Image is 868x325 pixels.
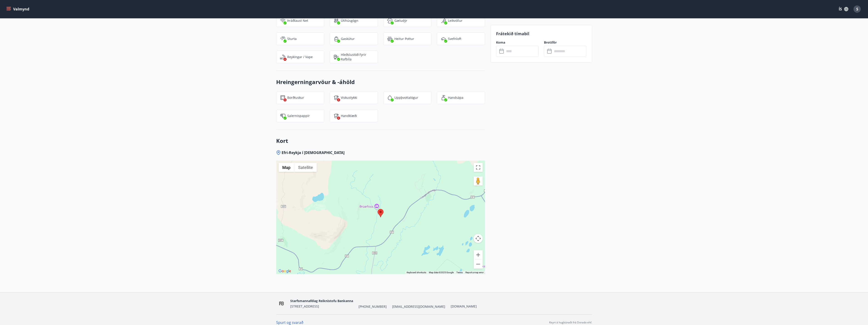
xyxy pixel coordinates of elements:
[334,113,339,119] img: uiBtL0ikWr40dZiggAgPY6zIBwQcLm3lMVfqTObx.svg
[280,36,285,42] img: fkJ5xMEnKf9CQ0V6c12WfzkDEsV4wRmoMqv4DnVF.svg
[394,18,407,23] p: Gæludýr
[282,150,344,155] span: Efri-Reykja í [DEMOGRAPHIC_DATA]
[474,163,483,172] button: Toggle fullscreen view
[334,36,339,42] img: 8ENmoI4irXQYYuBMoT0A4RDwxVOScARjCaqz7yHU.svg
[341,18,358,23] p: Útihúsgögn
[852,4,863,15] button: S
[287,18,308,23] p: Þráðlaust net
[544,40,586,45] label: Brottför
[394,37,414,41] p: Heitur pottur
[441,36,446,42] img: dbi0fcnBYsvu4k1gcwMltnZT9svnGSyCOUrTI4hU.svg
[856,7,858,12] span: S
[277,268,292,274] a: Open this area in Google Maps (opens a new window)
[448,37,461,41] p: Svefnloft
[278,163,294,172] button: Show street map
[441,18,446,23] img: qe69Qk1XRHxUS6SlVorqwOSuwvskut3fG79gUJPU.svg
[341,114,357,118] p: Handklæði
[394,95,418,100] p: Uppþvottalögur
[276,299,287,308] img: OV1EhlUOk1MBP6hKKUJbuONPgxBdnInkXmzMisYS.png
[407,271,426,274] button: Keyboard shortcuts
[474,260,483,269] button: Zoom out
[441,95,446,100] img: 96TlfpxwFVHR6UM9o3HrTVSiAREwRYtsizir1BR0.svg
[287,114,310,118] p: Salernispappír
[387,18,393,23] img: pxcaIm5dSOV3FS4whs1soiYWTwFQvksT25a9J10C.svg
[334,54,339,60] img: nH7E6Gw2rvWFb8XaSdRp44dhkQaj4PJkOoRYItBQ.svg
[465,271,484,274] a: Report a map error
[474,250,483,259] button: Zoom in
[334,18,339,23] img: zl1QXYWpuXQflmynrNOhYvHk3MCGPnvF2zCJrr1J.svg
[387,95,393,100] img: y5Bi4hK1jQC9cBVbXcWRSDyXCR2Ut8Z2VPlYjj17.svg
[280,18,285,23] img: HJRyFFsYp6qjeUYhR4dAD8CaCEsnIFYZ05miwXoh.svg
[451,304,477,308] a: [DOMAIN_NAME]
[294,163,317,172] button: Show satellite imagery
[474,176,483,186] button: Drag Pegman onto the map to open Street View
[448,18,462,23] p: Leikvöllur
[448,95,463,100] p: Handsápa
[496,31,586,37] p: Frátekið tímabil
[392,304,445,309] span: [EMAIL_ADDRESS][DOMAIN_NAME]
[334,95,339,100] img: tIVzTFYizac3SNjIS52qBBKOADnNn3qEFySneclv.svg
[429,271,454,274] span: Map data ©2025 Google
[341,37,355,41] p: Gaskútur
[280,95,285,100] img: FQTGzxj9jDlMaBqrp2yyjtzD4OHIbgqFuIf1EfZm.svg
[474,234,483,243] button: Map camera controls
[287,37,297,41] p: Sturta
[287,95,304,100] p: Borðtuskur
[280,54,285,60] img: QNIUl6Cv9L9rHgMXwuzGLuiJOj7RKqxk9mBFPqjq.svg
[341,95,357,100] p: Viskustykki
[387,36,393,42] img: h89QDIuHlAdpqTriuIvuEWkTH976fOgBEOOeu1mi.svg
[5,5,31,13] button: menu
[287,55,313,59] p: Reykingar / Vape
[341,52,374,62] p: Hleðslustöð fyrir rafbíla
[276,137,485,145] h3: Kort
[290,299,353,303] span: Starfsmannafélag Reiknistofu Bankanna
[456,271,463,274] a: Terms (opens in new tab)
[359,304,387,309] span: [PHONE_NUMBER]
[280,113,285,119] img: JsUkc86bAWErts0UzsjU3lk4pw2986cAIPoh8Yw7.svg
[549,320,592,325] p: Keyrt á hugbúnaði frá Dorado ehf.
[277,268,292,274] img: Google
[290,304,319,308] span: [STREET_ADDRESS]
[276,78,485,86] h3: Hreingerningarvöur & -áhöld
[836,5,851,13] button: ÍS
[496,40,539,45] label: Koma
[276,320,303,325] a: Spurt og svarað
